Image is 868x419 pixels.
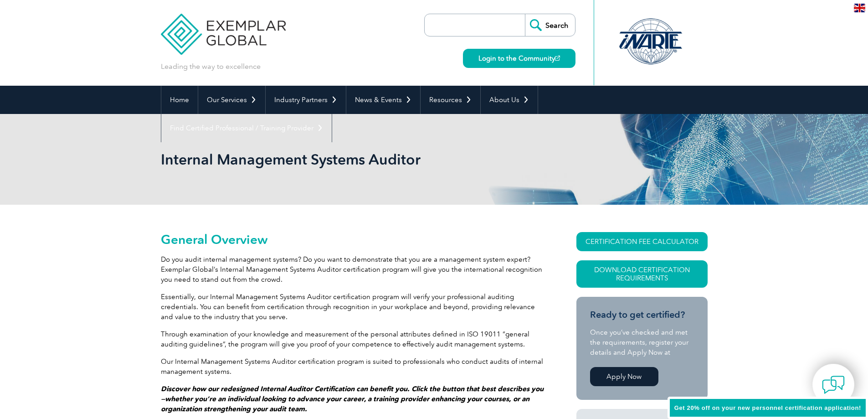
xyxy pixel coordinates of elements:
[161,357,544,377] p: Our Internal Management Systems Auditor certification program is suited to professionals who cond...
[555,56,560,61] img: open_square.png
[161,292,544,322] p: Essentially, our Internal Management Systems Auditor certification program will verify your profe...
[590,367,658,386] a: Apply Now
[161,86,198,114] a: Home
[161,232,544,247] h2: General Overview
[463,49,575,68] a: Login to the Community
[161,150,511,168] h1: Internal Management Systems Auditor
[674,404,861,411] span: Get 20% off on your new personnel certification application!
[198,86,265,114] a: Our Services
[266,86,346,114] a: Industry Partners
[576,232,708,251] a: CERTIFICATION FEE CALCULATOR
[346,86,420,114] a: News & Events
[822,373,845,396] img: contact-chat.png
[525,14,575,36] input: Search
[161,62,261,72] p: Leading the way to excellence
[590,327,694,357] p: Once you’ve checked and met the requirements, register your details and Apply Now at
[854,4,865,12] img: en
[590,309,694,321] h3: Ready to get certified?
[161,385,544,413] em: Discover how our redesigned Internal Auditor Certification can benefit you. Click the button that...
[421,86,480,114] a: Resources
[161,329,544,349] p: Through examination of your knowledge and measurement of the personal attributes defined in ISO 1...
[481,86,538,114] a: About Us
[161,114,332,142] a: Find Certified Professional / Training Provider
[576,260,708,288] a: Download Certification Requirements
[161,254,544,285] p: Do you audit internal management systems? Do you want to demonstrate that you are a management sy...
